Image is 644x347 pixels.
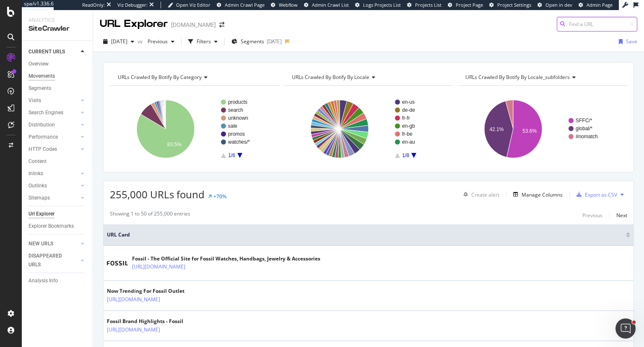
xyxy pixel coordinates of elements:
button: [DATE] [100,35,138,48]
div: SiteCrawler [29,24,86,34]
a: [URL][DOMAIN_NAME] [107,295,160,304]
text: 83.5% [167,142,182,147]
div: Sitemaps [29,194,50,202]
div: Next [616,212,627,219]
span: vs [138,38,144,45]
a: [URL][DOMAIN_NAME] [107,326,160,334]
input: Find a URL [557,17,637,32]
div: CURRENT URLS [29,47,65,56]
span: Previous [144,38,168,45]
h4: URLs Crawled By Botify By category [116,71,272,84]
text: search [228,107,243,113]
text: de-de [402,107,415,113]
div: Overview [29,60,49,68]
svg: A chart. [457,92,627,166]
div: Previous [582,212,602,219]
button: Next [616,210,627,220]
a: Webflow [271,2,298,8]
h4: URLs Crawled By Botify By locale [290,71,446,84]
a: Url Explorer [29,210,87,218]
div: Fossil - The Official Site for Fossil Watches, Handbags, Jewelry & Accessories [132,255,320,263]
span: Webflow [279,2,298,8]
button: Previous [582,210,602,220]
a: Admin Page [579,2,613,8]
a: Admin Crawl Page [217,2,265,8]
div: URL Explorer [100,17,168,31]
div: Movements [29,72,55,81]
text: promos [228,131,245,137]
a: Open in dev [538,2,572,8]
span: Admin Page [587,2,613,8]
div: Fossil Brand Highlights - Fossil [107,318,187,325]
span: Project Page [456,2,483,8]
text: en-us [402,99,415,105]
div: Explorer Bookmarks [29,222,74,231]
a: DISAPPEARED URLS [29,252,78,269]
span: Logs Projects List [363,2,401,8]
text: sale [228,123,237,129]
a: Project Page [448,2,483,8]
a: [URL][DOMAIN_NAME] [132,263,185,271]
iframe: Intercom live chat [615,318,636,339]
text: 1/6 [228,152,235,158]
a: Analysis Info [29,276,87,285]
a: Inlinks [29,169,78,178]
span: URLs Crawled By Botify By locale [292,74,369,81]
a: Performance [29,133,78,142]
button: Segments[DATE] [228,35,285,48]
span: URL Card [107,231,624,239]
div: Save [626,38,637,45]
a: Admin Crawl List [304,2,349,8]
span: Admin Crawl Page [225,2,265,8]
a: Content [29,157,87,166]
a: Movements [29,72,87,81]
text: SFFC/* [576,118,592,124]
text: 42.1% [490,126,504,132]
div: +70% [213,193,226,200]
svg: A chart. [110,92,280,166]
div: Distribution [29,121,55,129]
button: Create alert [460,188,499,201]
span: Projects List [415,2,441,8]
a: Sitemaps [29,194,78,202]
span: Project Settings [497,2,531,8]
a: Distribution [29,121,78,129]
h4: URLs Crawled By Botify By locale_subfolders [464,71,620,84]
a: Visits [29,96,78,105]
text: fr-fr [402,115,410,121]
a: Search Engines [29,108,78,117]
img: main image [107,261,128,266]
div: [DATE] [267,38,282,45]
span: URLs Crawled By Botify By category [118,74,202,81]
span: Open Viz Editor [176,2,210,8]
text: global/* [576,126,592,131]
div: [DOMAIN_NAME] [171,21,216,29]
div: HTTP Codes [29,145,57,154]
div: Inlinks [29,169,43,178]
div: Performance [29,133,58,142]
a: Outlinks [29,181,78,190]
button: Previous [144,35,178,48]
div: Now Trending For Fossil Outlet [107,287,187,295]
text: #nomatch [576,134,598,139]
div: Analytics [29,17,86,24]
text: 1/8 [402,152,409,158]
a: CURRENT URLS [29,47,78,56]
div: Showing 1 to 50 of 255,000 entries [110,210,190,220]
a: Projects List [407,2,441,8]
div: Manage Columns [522,191,563,198]
div: Filters [197,38,211,45]
div: ReadOnly: [82,2,105,8]
span: Admin Crawl List [312,2,349,8]
div: Search Engines [29,108,63,117]
text: 53.6% [522,128,537,134]
div: Segments [29,84,51,93]
svg: A chart. [284,92,454,166]
text: en-au [402,139,415,145]
span: URLs Crawled By Botify By locale_subfolders [465,74,570,81]
div: Export as CSV [585,191,617,198]
div: Create alert [471,191,499,198]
